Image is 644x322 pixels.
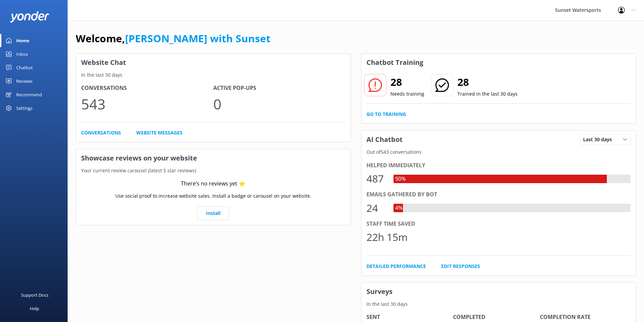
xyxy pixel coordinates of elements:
[361,300,636,308] p: In the last 30 days
[457,90,518,98] p: Trained in the last 30 days
[213,84,345,93] h4: Active Pop-ups
[76,167,351,174] p: Your current review carousel (latest 5 star reviews)
[76,149,351,167] h3: Showcase reviews on your website
[81,84,213,93] h4: Conversations
[366,171,387,187] div: 487
[441,263,480,270] a: Edit Responses
[197,206,229,220] a: Install
[76,30,270,47] h1: Welcome,
[540,313,627,322] h4: Completion Rate
[366,200,387,216] div: 24
[125,31,270,45] a: [PERSON_NAME] with Sunset
[361,283,636,300] h3: Surveys
[81,129,121,137] a: Conversations
[16,88,42,101] div: Recommend
[16,101,32,115] div: Settings
[390,74,424,90] h2: 28
[21,288,48,302] div: Support Docs
[136,129,183,137] a: Website Messages
[181,179,245,188] div: There’s no reviews yet ⭐
[213,93,345,115] p: 0
[361,54,428,71] h3: Chatbot Training
[393,175,407,183] div: 90%
[366,313,453,322] h4: Sent
[16,47,28,61] div: Inbox
[366,263,426,270] a: Detailed Performance
[393,204,404,213] div: 4%
[115,192,311,200] p: Use social proof to increase website sales. Install a badge or carousel on your website.
[453,313,540,322] h4: Completed
[583,136,616,143] span: Last 30 days
[366,161,631,170] div: Helped immediately
[361,131,408,148] h3: AI Chatbot
[366,190,631,199] div: Emails gathered by bot
[366,220,631,228] div: Staff time saved
[16,74,32,88] div: Reviews
[457,74,518,90] h2: 28
[390,90,424,98] p: Needs training
[16,61,33,74] div: Chatbot
[366,110,406,118] a: Go to Training
[76,71,351,79] p: In the last 30 days
[361,148,636,156] p: Out of 543 conversations
[16,34,29,47] div: Home
[10,11,49,22] img: yonder-white-logo.png
[30,302,39,315] div: Help
[76,54,351,71] h3: Website Chat
[81,93,213,115] p: 543
[366,229,408,245] div: 22h 15m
